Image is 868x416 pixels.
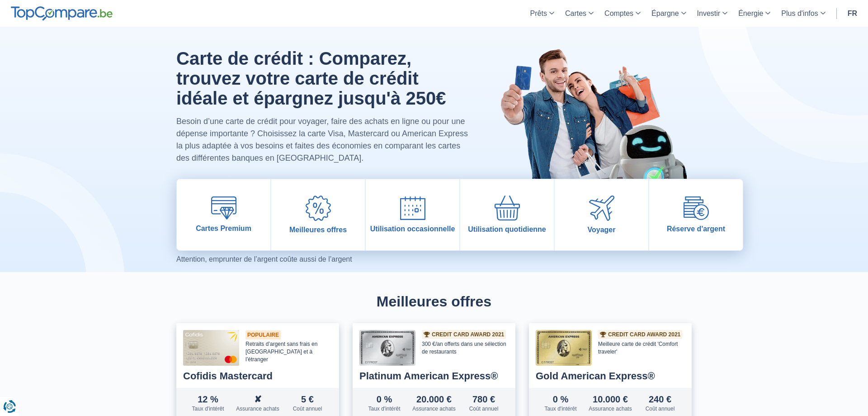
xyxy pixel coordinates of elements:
[183,395,233,404] div: 12 %
[211,196,236,220] img: Cartes Premium
[585,406,635,412] div: Assurance achats
[635,406,685,412] div: Coût annuel
[359,406,409,412] div: Taux d'intérêt
[196,224,251,233] span: Cartes Premium
[468,225,546,234] span: Utilisation quotidienne
[536,371,685,381] div: Gold American Express®
[422,340,509,356] div: 300 €/an offerts dans une sélection de restaurants
[366,179,459,250] a: Utilisation occasionnelle
[424,332,504,337] a: Credit Card Award 2021
[588,225,616,234] span: Voyager
[598,340,685,356] div: Meilleure carte de crédit 'Comfort traveler'
[536,406,585,412] div: Taux d'intérêt
[359,371,509,381] div: Platinum American Express®
[460,179,554,250] a: Utilisation quotidienne
[536,330,592,366] img: Gold American Express®
[585,395,635,404] div: 10.000 €
[684,196,709,220] img: Réserve d'argent
[283,395,332,404] div: 5 €
[400,196,425,220] img: Utilisation occasionnelle
[370,225,455,233] span: Utilisation occasionnelle
[495,196,520,220] img: Utilisation quotidienne
[176,115,472,164] p: Besoin d’une carte de crédit pour voyager, faire des achats en ligne ou pour une dépense importan...
[459,395,509,404] div: 780 €
[555,179,648,250] a: Voyager
[183,406,233,412] div: Taux d'intérêt
[11,6,113,21] img: TopCompare
[589,196,614,221] img: Voyager
[233,406,283,412] div: Assurance achats
[409,406,459,412] div: Assurance achats
[271,179,365,250] a: Meilleures offres
[245,330,281,339] div: Populaire
[359,395,409,404] div: 0 %
[176,294,692,310] h2: Meilleures offres
[183,371,332,381] div: Cofidis Mastercard
[177,179,270,250] a: Cartes Premium
[359,330,415,366] img: Platinum American Express®
[306,196,331,221] img: Meilleures offres
[667,225,725,233] span: Réserve d'argent
[183,330,239,366] img: Cofidis Mastercard
[600,332,680,337] a: Credit Card Award 2021
[283,406,332,412] div: Coût annuel
[493,27,692,201] img: image-hero
[245,340,332,363] div: Retraits d’argent sans frais en [GEOGRAPHIC_DATA] et à l’étranger
[289,225,347,234] span: Meilleures offres
[176,48,472,108] h1: Carte de crédit : Comparez, trouvez votre carte de crédit idéale et épargnez jusqu'à 250€
[409,395,459,404] div: 20.000 €
[233,395,283,404] div: ✘
[635,395,685,404] div: 240 €
[536,395,585,404] div: 0 %
[459,406,509,412] div: Coût annuel
[649,179,743,250] a: Réserve d'argent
